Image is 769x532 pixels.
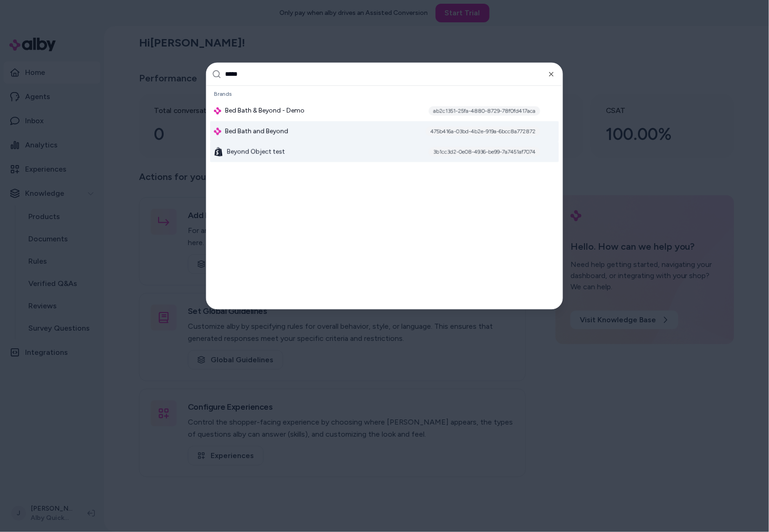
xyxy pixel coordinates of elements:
[210,88,559,101] div: Brands
[429,147,540,157] div: 3b1cc3d2-0e08-4936-be99-7a7451af7074
[429,106,540,116] div: ab2c1351-25fa-4880-8729-78f0fd417aca
[225,127,288,136] span: Bed Bath and Beyond
[426,127,540,136] div: 475b416a-03bd-4b2e-919a-6bcc8a772872
[225,106,305,116] span: Bed Bath & Beyond - Demo
[214,107,221,115] img: alby Logo
[206,86,563,309] div: Suggestions
[227,147,285,157] span: Beyond Object test
[214,128,221,135] img: alby Logo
